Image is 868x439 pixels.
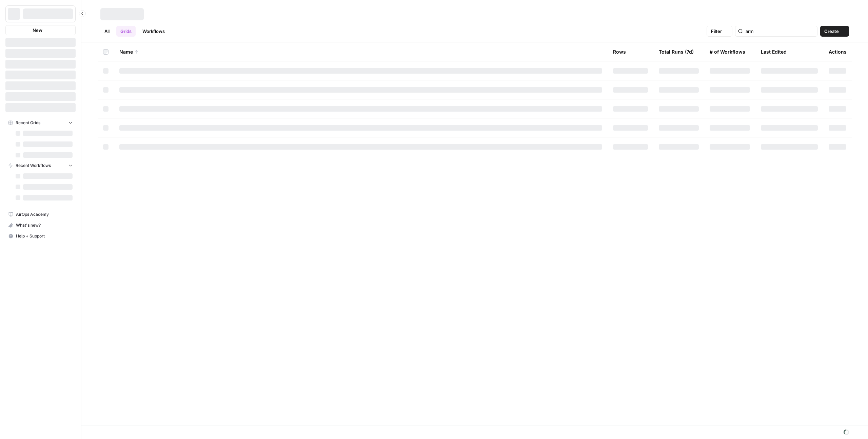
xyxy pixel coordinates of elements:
[820,26,849,37] button: Create
[16,120,40,126] span: Recent Grids
[746,28,814,35] input: Search
[761,42,787,61] div: Last Edited
[5,220,76,231] button: What's new?
[16,211,73,217] span: AirOps Academy
[100,26,114,37] a: All
[5,118,76,128] button: Recent Grids
[829,42,847,61] div: Actions
[613,42,626,61] div: Rows
[16,233,73,239] span: Help + Support
[33,27,42,34] span: New
[119,42,602,61] div: Name
[659,42,694,61] div: Total Runs (7d)
[707,26,732,37] button: Filter
[5,231,76,242] button: Help + Support
[711,28,722,35] span: Filter
[116,26,136,37] a: Grids
[710,42,745,61] div: # of Workflows
[5,209,76,220] a: AirOps Academy
[824,28,839,35] span: Create
[6,220,75,230] div: What's new?
[5,25,76,35] button: New
[16,163,51,169] span: Recent Workflows
[138,26,169,37] a: Workflows
[5,160,76,171] button: Recent Workflows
